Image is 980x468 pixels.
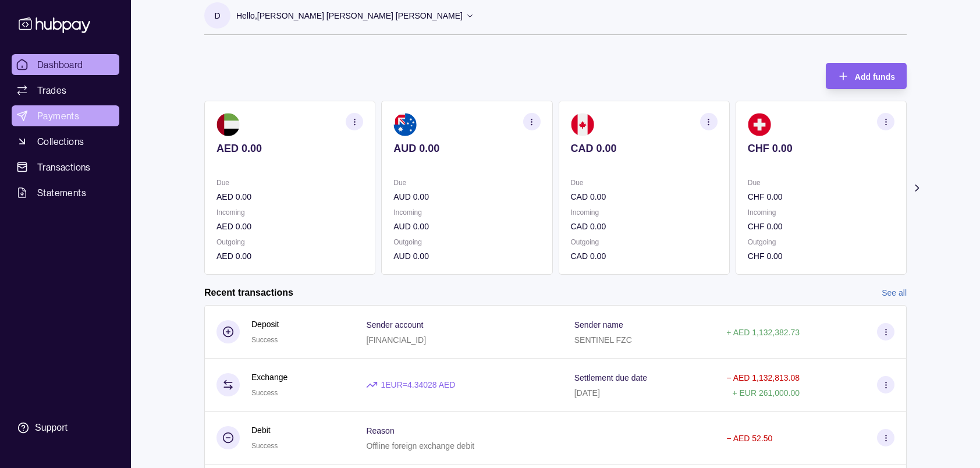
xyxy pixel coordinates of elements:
p: Offline foreign exchange debit [366,441,474,451]
p: Incoming [216,206,363,219]
p: Incoming [393,206,540,219]
p: + EUR 261,000.00 [732,388,800,398]
img: au [393,113,417,136]
span: Add funds [855,72,895,81]
p: AED 0.00 [216,220,363,233]
a: Support [12,416,119,440]
span: Collections [37,134,84,148]
a: Dashboard [12,54,119,75]
p: CHF 0.00 [748,142,894,155]
a: Trades [12,80,119,101]
p: CAD 0.00 [571,190,718,203]
p: Incoming [748,206,894,219]
p: CAD 0.00 [571,220,718,233]
p: Sender account [366,320,423,329]
p: CAD 0.00 [571,250,718,263]
button: Add funds [826,63,907,89]
div: Support [35,421,68,434]
p: Outgoing [393,236,540,249]
a: Payments [12,105,119,126]
p: CHF 0.00 [748,250,894,263]
p: AUD 0.00 [393,250,540,263]
span: Success [251,442,278,450]
p: Exchange [251,371,287,384]
p: AUD 0.00 [393,190,540,203]
p: Sender name [574,320,623,329]
img: ca [571,113,594,136]
p: [FINANCIAL_ID] [366,335,426,345]
p: Outgoing [216,236,363,249]
p: Debit [251,424,278,437]
p: CAD 0.00 [571,142,718,155]
p: AUD 0.00 [393,220,540,233]
h2: Recent transactions [204,286,293,299]
span: Statements [37,186,86,200]
p: SENTINEL FZC [574,335,632,345]
p: D [214,9,220,22]
p: Due [216,176,363,189]
a: See all [882,286,907,299]
p: Due [748,176,894,189]
span: Trades [37,83,66,97]
p: Outgoing [571,236,718,249]
p: Incoming [571,206,718,219]
p: Deposit [251,318,279,331]
p: AED 0.00 [216,250,363,263]
p: CHF 0.00 [748,190,894,203]
p: 1 EUR = 4.34028 AED [381,378,455,391]
p: CHF 0.00 [748,220,894,233]
a: Statements [12,182,119,203]
img: ch [748,113,771,136]
p: − AED 52.50 [726,434,772,443]
p: Reason [366,426,394,435]
p: Outgoing [748,236,894,249]
p: Settlement due date [574,373,647,382]
span: Transactions [37,160,91,174]
p: AED 0.00 [216,142,363,155]
span: Success [251,389,278,397]
p: Hello, [PERSON_NAME] [PERSON_NAME] [PERSON_NAME] [236,9,463,22]
p: [DATE] [574,388,600,398]
p: AED 0.00 [216,190,363,203]
span: Payments [37,109,79,123]
span: Success [251,336,278,344]
p: AUD 0.00 [393,142,540,155]
p: − AED 1,132,813.08 [726,373,800,382]
p: + AED 1,132,382.73 [726,328,800,337]
p: Due [393,176,540,189]
a: Collections [12,131,119,152]
img: ae [216,113,240,136]
a: Transactions [12,157,119,178]
span: Dashboard [37,58,83,72]
p: Due [571,176,718,189]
